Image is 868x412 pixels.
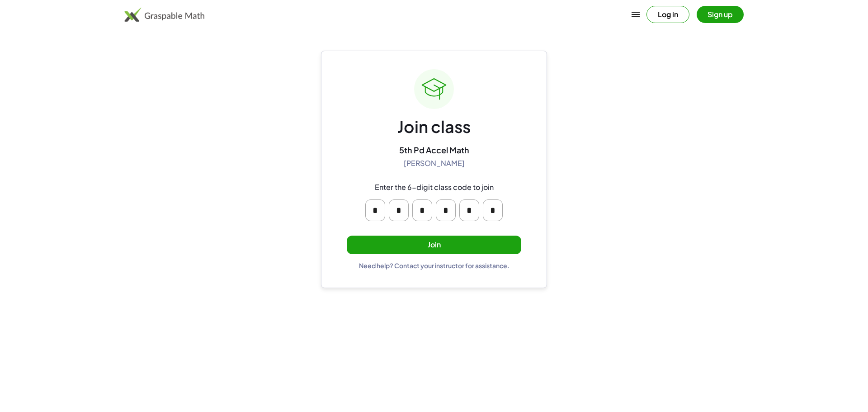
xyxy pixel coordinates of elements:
div: Join class [397,116,471,137]
input: Please enter OTP character 3 [412,199,432,221]
button: Join [347,236,521,254]
div: [PERSON_NAME] [404,159,465,168]
div: Need help? Contact your instructor for assistance. [359,261,509,270]
div: Enter the 6-digit class code to join [375,183,494,192]
input: Please enter OTP character 2 [389,199,409,221]
div: 5th Pd Accel Math [399,145,469,155]
input: Please enter OTP character 1 [365,199,385,221]
input: Please enter OTP character 4 [436,199,456,221]
input: Please enter OTP character 5 [459,199,479,221]
input: Please enter OTP character 6 [483,199,503,221]
button: Sign up [697,6,744,23]
button: Log in [646,6,689,23]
